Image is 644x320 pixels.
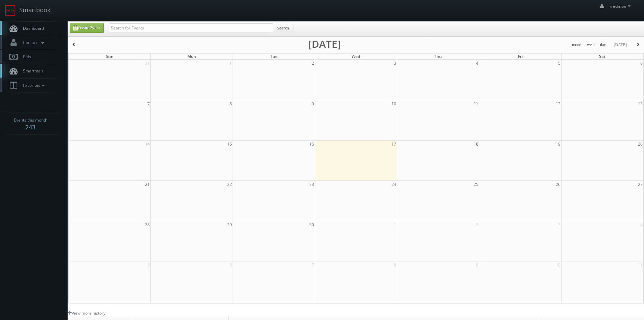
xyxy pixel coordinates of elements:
span: 23 [309,181,315,188]
span: 30 [309,221,315,228]
span: 11 [473,100,479,107]
span: 4 [475,60,479,67]
span: 18 [473,141,479,148]
img: smartbook-logo.png [5,5,16,16]
span: 9 [475,261,479,269]
span: 28 [144,221,150,228]
span: Sun [106,54,114,59]
span: 16 [309,141,315,148]
span: rredmon [610,3,633,9]
button: [DATE] [611,41,629,49]
input: Search for Events [109,23,273,33]
span: Dashboard [20,25,44,31]
span: Events this month [14,117,47,124]
span: Smartmap [20,68,43,74]
span: 3 [557,221,561,228]
span: 15 [226,141,233,148]
span: 13 [637,100,643,107]
span: Sat [599,54,605,59]
span: 2 [311,60,315,67]
span: 24 [391,181,397,188]
span: 26 [555,181,561,188]
span: Tue [270,54,278,59]
span: 2 [475,221,479,228]
span: 20 [637,141,643,148]
span: 9 [311,100,315,107]
span: Contacts [20,40,46,45]
span: 31 [144,60,150,67]
strong: 243 [25,123,35,131]
button: month [570,41,585,49]
span: 10 [555,261,561,269]
span: Favorites [20,82,46,88]
span: 7 [147,100,150,107]
span: 17 [391,141,397,148]
span: 3 [393,60,397,67]
span: 19 [555,141,561,148]
span: 14 [144,141,150,148]
span: Bids [20,54,31,60]
span: Fri [518,54,523,59]
span: 10 [391,100,397,107]
span: 5 [557,60,561,67]
a: Create Event [70,23,104,33]
span: 21 [144,181,150,188]
span: 12 [555,100,561,107]
span: 1 [229,60,233,67]
h2: [DATE] [308,41,341,47]
span: 29 [226,221,233,228]
span: 27 [637,181,643,188]
span: Mon [187,54,196,59]
span: 8 [229,100,233,107]
span: Wed [352,54,360,59]
span: 25 [473,181,479,188]
span: 1 [393,221,397,228]
span: 8 [393,261,397,269]
button: week [585,41,598,49]
span: 6 [640,60,643,67]
span: Thu [434,54,442,59]
span: 22 [226,181,233,188]
span: 5 [147,261,150,269]
span: 11 [637,261,643,269]
a: View more history [68,310,105,316]
button: day [598,41,609,49]
button: Search [273,23,293,33]
span: 6 [229,261,233,269]
span: 7 [311,261,315,269]
span: 4 [640,221,643,228]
